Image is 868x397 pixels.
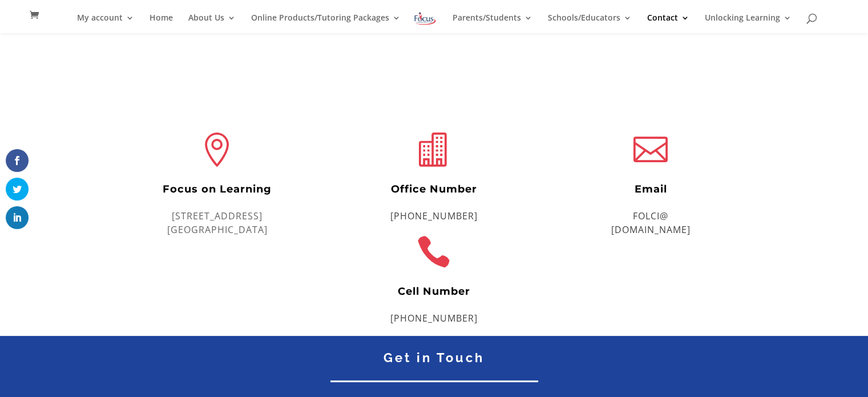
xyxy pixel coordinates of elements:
[188,14,236,33] a: About Us
[77,14,134,33] a: My account
[163,183,272,195] span: Focus on Learning
[126,227,309,241] p: [GEOGRAPHIC_DATA]
[647,14,689,33] a: Contact
[413,10,437,27] img: Focus on Learning
[150,14,173,33] a: Home
[548,14,632,33] a: Schools/Educators
[391,183,477,195] span: Office Number
[390,210,478,222] a: [PHONE_NUMBER]
[398,285,470,298] span: Cell Number
[633,133,668,167] span: 
[126,214,309,227] p: [STREET_ADDRESS]
[635,183,667,195] span: Email
[705,14,792,33] a: Unlocking Learning
[633,210,668,222] a: FOLCI@
[200,133,235,167] span: 
[417,235,451,269] span: 
[453,14,532,33] a: Parents/Students
[417,133,451,167] span: 
[611,223,691,236] a: [DOMAIN_NAME]
[383,350,485,365] span: Get in Touch
[251,14,401,33] a: Online Products/Tutoring Packages
[390,312,478,324] a: [PHONE_NUMBER]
